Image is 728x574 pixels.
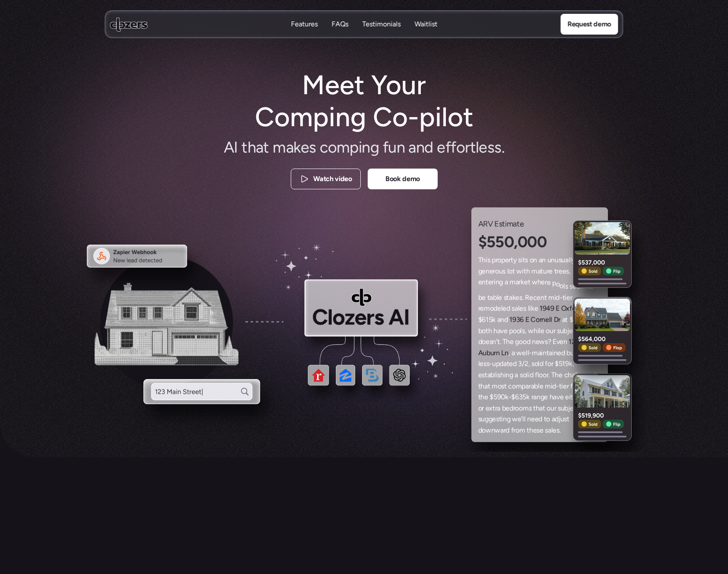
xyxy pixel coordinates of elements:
span: e [488,277,492,288]
span: A [224,137,234,158]
span: a [562,314,566,325]
span: o [456,137,465,158]
span: l [550,314,552,325]
span: n [496,277,499,288]
span: a [537,265,541,277]
span: h [537,277,541,288]
span: b [478,292,482,303]
span: I [234,137,238,158]
span: d [424,137,433,158]
span: . [499,336,501,348]
span: o [530,255,534,266]
span: f [545,358,547,370]
span: m [509,277,515,288]
span: o [560,281,563,292]
span: a [408,137,416,158]
span: n [486,265,490,277]
span: a [497,314,501,325]
span: o [513,325,517,336]
span: e [540,325,544,336]
span: r [553,325,556,336]
span: a [497,325,501,336]
span: t [554,265,557,277]
span: s [523,303,526,314]
span: n [482,277,486,288]
span: w [539,336,545,348]
a: 1949 E Oxford Dr [540,300,590,308]
p: FAQs [331,29,348,38]
span: e [541,277,545,288]
span: s [482,370,485,381]
span: s [559,255,562,266]
span: t [487,292,490,303]
span: 4 [546,303,550,314]
span: e [529,292,533,303]
span: e [490,265,493,277]
span: e [437,137,445,158]
span: o [517,325,521,336]
span: e [509,358,513,370]
span: p [492,255,496,266]
span: t [486,325,488,336]
span: p [509,325,513,336]
span: T [502,336,506,348]
span: n [505,348,509,359]
span: i [529,303,531,314]
span: h [488,325,492,336]
span: d [556,292,560,303]
span: 5 [489,314,493,325]
span: c [533,292,537,303]
span: l [539,325,540,336]
span: A [478,348,483,359]
span: u [547,255,551,266]
span: s [504,292,507,303]
span: C [531,314,536,325]
span: a [515,303,518,314]
span: i [359,137,362,158]
span: R [525,292,529,303]
span: e [560,336,563,348]
span: e [522,348,526,359]
span: 1 [509,314,512,325]
span: s [531,358,534,370]
span: p [496,358,500,370]
span: a [509,292,512,303]
span: - [560,292,563,303]
a: FeaturesFeatures [291,19,318,29]
span: s [519,292,522,303]
span: i [552,348,554,359]
span: k [293,137,300,158]
span: m [531,265,537,277]
span: w [516,265,522,277]
span: e [480,358,483,370]
span: a [505,277,508,288]
h3: ARV Estimate [478,218,601,230]
span: E [556,303,560,314]
span: v [500,325,504,336]
span: f [445,137,451,158]
span: t [242,137,247,158]
span: r [465,137,470,158]
span: h [506,336,510,348]
span: g [499,277,503,288]
span: E [553,336,556,348]
span: m [532,348,538,359]
span: h [526,265,530,277]
span: l [549,314,551,325]
span: 9 [543,303,547,314]
span: k [531,303,534,314]
span: s [487,137,494,158]
span: m [273,137,286,158]
span: r [551,358,553,370]
p: FAQs [331,19,348,29]
span: , [528,358,530,370]
span: . [522,292,524,303]
span: e [524,277,528,288]
span: i [486,255,487,266]
span: u [560,325,564,336]
span: o [547,358,551,370]
span: e [478,370,482,381]
span: l [520,325,522,336]
p: Waitlist [414,19,437,29]
a: 123 Auburn Ln [478,333,581,353]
